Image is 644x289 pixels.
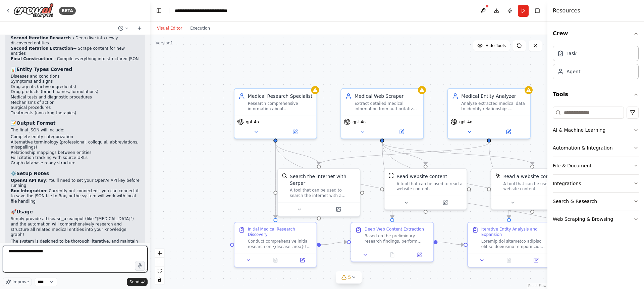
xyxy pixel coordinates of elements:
[11,46,140,56] li: → Scrape content for new entities
[353,119,366,125] span: gpt-4o
[388,173,394,178] img: ScrapeWebsiteTool
[11,170,140,177] h3: ⚙️
[11,66,140,73] h3: 📊
[261,256,289,264] button: No output available
[155,249,164,258] button: zoom in
[553,85,639,104] button: Tools
[553,193,639,210] button: Search & Research
[282,173,287,178] img: SerperDevTool
[447,88,531,139] div: Medical Entity AnalyzerAnalyze extracted medical data to identify relationships between entities,...
[16,120,55,126] strong: Output Format
[495,256,523,264] button: No output available
[16,171,49,176] strong: Setup Notes
[11,56,140,62] li: → Compile everything into structured JSON
[248,239,313,249] div: Conduct comprehensive initial research on {disease_area} to identify and collect: 1. All known sy...
[234,222,317,267] div: Initial Medical Research DiscoveryConduct comprehensive initial research on {disease_area} to ide...
[290,188,356,199] div: A tool that can be used to search the internet with a search_query. Supports different search typ...
[461,101,526,112] div: Analyze extracted medical data to identify relationships between entities, categorize them into t...
[467,222,551,267] div: Iterative Entity Analysis and ExpansionLoremip dol sitametco adipisc elit se doeiusmo temporincid...
[11,178,140,189] li: : You'll need to set your OpenAI API key before running
[153,24,186,32] button: Visual Editor
[115,24,131,32] button: Switch to previous chat
[11,150,140,156] li: Relationship mappings between entities
[553,210,639,228] button: Web Scraping & Browsing
[524,256,547,264] button: Open in side panel
[156,40,173,46] div: Version 1
[567,50,577,57] div: Task
[12,279,29,285] span: Improve
[553,104,639,234] div: Tools
[11,208,140,215] h3: 🚀
[155,266,164,275] button: fit view
[340,88,424,139] div: Medical Web ScraperExtract detailed medical information from authoritative websites including med...
[272,142,322,165] g: Edge from c6a635b4-95fe-4ee9-9ae9-b186a5e25887 to bf555431-90ca-4b92-b064-3adac882979e
[11,56,52,61] strong: Final Construction
[11,216,140,238] p: Simply provide a input (like "[MEDICAL_DATA]") and the automation will comprehensively research a...
[533,199,571,207] button: Open in side panel
[11,74,140,79] li: Diseases and conditions
[485,43,506,48] span: Hide Tools
[13,3,54,18] img: Logo
[336,271,362,284] button: 5
[378,251,406,259] button: No output available
[11,120,140,126] h3: 📝
[355,101,419,112] div: Extract detailed medical information from authoritative websites including medical journals, hosp...
[11,111,140,116] li: Treatments (non-drug therapies)
[11,95,140,100] li: Medical tests and diagnostic procedures
[533,6,542,15] button: Hide right sidebar
[16,209,33,214] strong: Usage
[155,275,164,284] button: toggle interactivity
[11,189,46,193] strong: Box Integration
[348,274,351,281] span: 5
[365,226,424,232] div: Deep Web Content Extraction
[438,239,464,248] g: Edge from 90b5d1fa-8d38-45f6-8fdd-e9633ad13ee6 to 33089b08-da50-487a-86a5-0ee7df6d96f6
[11,178,46,183] strong: OpenAI API Key
[11,155,140,161] li: Full citation tracking with source URLs
[553,121,639,139] button: AI & Machine Learning
[365,233,429,244] div: Based on the preliminary research findings, perform detailed web scraping of the identified autho...
[272,142,279,218] g: Edge from c6a635b4-95fe-4ee9-9ae9-b186a5e25887 to ff0bed80-c389-4ad0-a8bb-b4f376475691
[16,67,72,72] strong: Entity Types Covered
[11,100,140,106] li: Mechanisms of action
[290,173,356,187] div: Search the internet with Serper
[316,142,492,165] g: Edge from aa5855bc-3de2-4972-a335-f75304cf8d8c to bf555431-90ca-4b92-b064-3adac882979e
[248,93,313,99] div: Medical Research Specialist
[59,7,76,15] div: BETA
[503,173,558,180] div: Read a website content
[291,256,314,264] button: Open in side panel
[11,189,140,204] li: : Currently not connected - you can connect it to save the JSON file to Box, or the system will w...
[45,217,73,221] code: disease_area
[155,249,164,284] div: React Flow controls
[11,239,140,255] p: The system is designed to be thorough, iterative, and maintain complete traceability back to auth...
[11,140,140,150] li: Alternative terminology (professional, colloquial, abbreviations, misspellings)
[384,168,467,210] div: ScrapeWebsiteToolRead website contentA tool that can be used to read a website content.
[383,128,420,136] button: Open in side panel
[379,142,396,218] g: Edge from 449cac31-b879-4099-a972-0a8049cf2c6e to 90b5d1fa-8d38-45f6-8fdd-e9633ad13ee6
[396,173,447,180] div: Read website content
[277,168,361,217] div: SerperDevToolSearch the internet with SerperA tool that can be used to search the internet with a...
[11,161,140,166] li: Graph database-ready structure
[553,7,580,15] h4: Resources
[11,105,140,111] li: Surgical procedures
[234,88,317,139] div: Medical Research SpecialistResearch comprehensive information about {disease_area} including all ...
[408,251,430,259] button: Open in side panel
[248,226,313,237] div: Initial Medical Research Discovery
[459,119,472,125] span: gpt-4o
[246,119,259,125] span: gpt-4o
[351,222,434,262] div: Deep Web Content ExtractionBased on the preliminary research findings, perform detailed web scrap...
[495,173,501,178] img: ScrapeElementFromWebsiteTool
[320,205,357,213] button: Open in side panel
[11,46,73,51] strong: Second Iteration Extraction
[135,261,145,271] button: Click to speak your automation idea
[503,181,569,192] div: A tool that can be used to read a website content.
[379,142,536,165] g: Edge from 449cac31-b879-4099-a972-0a8049cf2c6e to ce7d88d3-1eb7-4a25-852f-ac19059aaa4e
[528,284,546,288] a: React Flow attribution
[490,128,527,136] button: Open in side panel
[3,278,32,286] button: Improve
[426,199,464,207] button: Open in side panel
[11,128,140,133] p: The final JSON will include:
[553,175,639,192] button: Integrations
[175,7,250,14] nav: breadcrumb
[11,84,140,90] li: Drug agents (active ingredients)
[11,36,140,46] li: → Deep dive into newly discovered entities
